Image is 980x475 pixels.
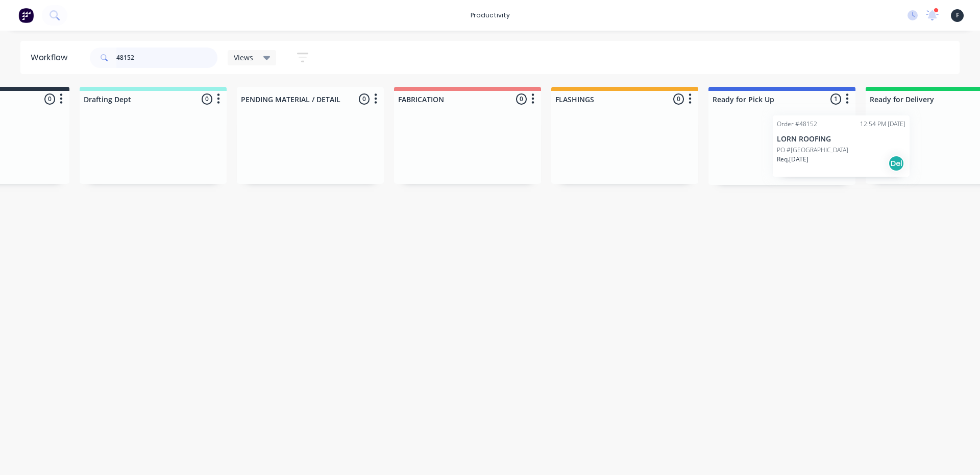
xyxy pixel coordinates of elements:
[234,52,253,63] span: Views
[956,11,959,20] span: F
[18,8,34,23] img: Factory
[31,52,72,64] div: Workflow
[465,8,515,23] div: productivity
[116,47,217,68] input: Search for orders...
